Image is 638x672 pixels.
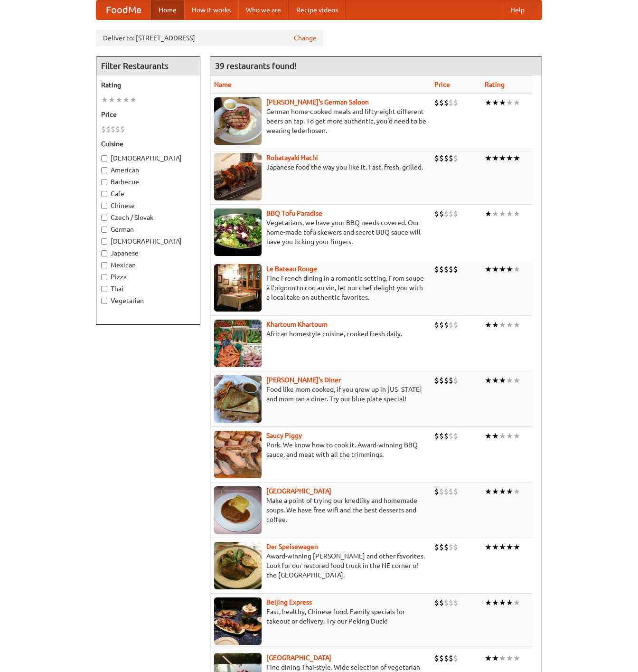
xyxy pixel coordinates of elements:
li: ★ [485,486,492,497]
li: $ [444,653,449,663]
li: $ [444,486,449,497]
li: ★ [513,653,520,663]
label: Cafe [101,189,195,199]
input: German [101,227,107,233]
li: $ [439,97,444,108]
a: Robatayaki Hachi [266,154,318,161]
li: $ [120,124,125,134]
a: Beijing Express [266,598,312,606]
input: Vegetarian [101,298,107,304]
li: ★ [492,97,499,108]
li: ★ [492,320,499,330]
li: $ [439,486,444,497]
li: ★ [492,208,499,219]
input: Pizza [101,274,107,280]
ng-pluralize: 39 restaurants found! [215,61,297,70]
li: $ [439,320,444,330]
li: $ [434,431,439,441]
li: $ [449,264,453,274]
img: bateaurouge.jpg [214,264,262,312]
li: ★ [506,320,513,330]
li: ★ [499,97,506,108]
img: czechpoint.jpg [214,486,262,534]
input: [DEMOGRAPHIC_DATA] [101,238,107,245]
b: Saucy Piggy [266,432,302,439]
li: $ [101,124,106,134]
a: [PERSON_NAME]'s Diner [266,376,341,384]
a: Rating [485,81,505,88]
li: ★ [506,375,513,386]
input: Thai [101,286,107,292]
li: $ [434,97,439,108]
label: Thai [101,284,195,293]
img: robatayaki.jpg [214,153,262,200]
b: Khartoum Khartoum [266,321,328,328]
li: $ [449,597,453,608]
img: speisewagen.jpg [214,542,262,589]
li: $ [434,375,439,386]
h4: Filter Restaurants [96,57,200,76]
li: ★ [513,431,520,441]
li: $ [453,486,458,497]
img: sallys.jpg [214,375,262,423]
li: ★ [492,542,499,552]
input: Czech / Slovak [101,215,107,221]
li: ★ [499,208,506,219]
a: [GEOGRAPHIC_DATA] [266,654,331,662]
li: $ [449,431,453,441]
label: Mexican [101,260,195,270]
li: $ [434,264,439,274]
p: Fine French dining in a romantic setting. From soupe à l'oignon to coq au vin, let our chef delig... [214,274,427,302]
label: [DEMOGRAPHIC_DATA] [101,237,195,246]
li: $ [434,653,439,663]
label: German [101,225,195,234]
li: $ [434,208,439,219]
li: ★ [485,431,492,441]
li: ★ [513,320,520,330]
li: $ [444,597,449,608]
li: ★ [492,375,499,386]
input: Cafe [101,191,107,197]
a: Le Bateau Rouge [266,265,317,273]
p: Food like mom cooked, if you grew up in [US_STATE] and mom ran a diner. Try our blue plate special! [214,385,427,404]
li: ★ [513,542,520,552]
li: $ [434,153,439,163]
li: $ [439,153,444,163]
li: ★ [499,653,506,663]
li: ★ [513,486,520,497]
p: African homestyle cuisine, cooked fresh daily. [214,329,427,339]
div: Deliver to: [STREET_ADDRESS] [96,29,324,47]
label: American [101,165,195,175]
li: $ [453,542,458,552]
li: ★ [499,264,506,274]
h5: Rating [101,80,195,90]
li: $ [434,486,439,497]
label: Chinese [101,201,195,210]
a: Help [503,0,532,19]
li: $ [453,320,458,330]
li: ★ [499,153,506,163]
li: ★ [492,153,499,163]
li: $ [444,97,449,108]
p: Award-winning [PERSON_NAME] and other favorites. Look for our restored food truck in the NE corne... [214,551,427,580]
img: saucy.jpg [214,431,262,478]
a: [PERSON_NAME]'s German Saloon [266,98,369,106]
li: ★ [130,95,137,105]
a: Home [151,0,184,19]
li: $ [453,153,458,163]
li: $ [106,124,111,134]
li: ★ [108,95,115,105]
li: $ [439,208,444,219]
a: Price [434,81,450,88]
li: ★ [492,486,499,497]
li: ★ [499,375,506,386]
input: Chinese [101,203,107,209]
li: ★ [122,95,130,105]
li: ★ [485,97,492,108]
input: [DEMOGRAPHIC_DATA] [101,155,107,161]
li: ★ [513,375,520,386]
